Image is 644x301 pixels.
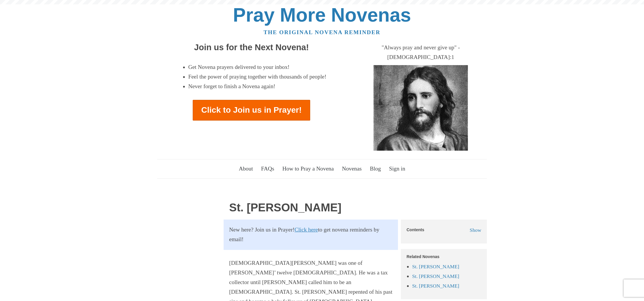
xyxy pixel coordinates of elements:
h1: St. [PERSON_NAME] [229,201,392,214]
a: Novenas [338,161,365,177]
li: Never forget to finish a Novena again! [188,82,327,91]
a: Pray More Novenas [233,4,411,26]
a: About [236,161,257,177]
a: Sign in [386,161,409,177]
img: Jesus [365,65,476,151]
a: How to Pray a Novena [279,161,337,177]
a: The original novena reminder [264,29,380,35]
li: Feel the power of praying together with thousands of people! [188,72,327,82]
h2: Join us for the Next Novena! [157,43,346,52]
div: "Always pray and never give up" - [DEMOGRAPHIC_DATA]:1 [355,43,487,62]
a: FAQs [258,161,278,177]
a: Blog [366,161,384,177]
h5: Related Novenas [407,255,481,259]
span: Show [470,227,481,233]
li: Get Novena prayers delivered to your inbox! [188,62,327,72]
a: Click to Join us in Prayer! [193,100,310,121]
a: Click here [294,225,318,235]
a: St. [PERSON_NAME] [412,264,459,269]
section: New here? Join us in Prayer! to get novena reminders by email! [224,220,398,250]
a: St. [PERSON_NAME] [412,283,459,289]
a: St. [PERSON_NAME] [412,273,459,279]
h5: Contents [407,228,424,232]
